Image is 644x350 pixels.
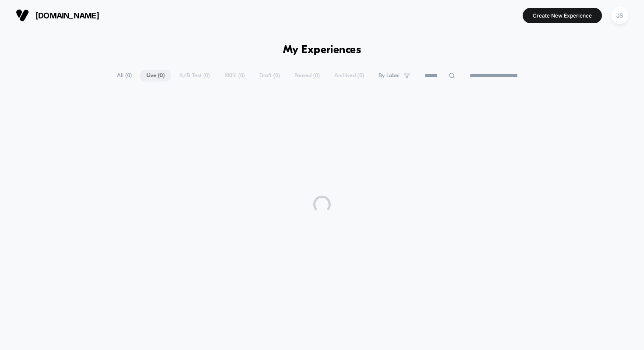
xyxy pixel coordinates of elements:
span: By Label [379,72,400,79]
span: All ( 0 ) [110,70,138,82]
button: Create New Experience [523,8,602,23]
img: Visually logo [16,9,29,22]
button: [DOMAIN_NAME] [13,8,102,22]
div: JS [611,7,628,24]
span: [DOMAIN_NAME] [35,11,99,20]
h1: My Experiences [283,44,361,57]
button: JS [609,7,631,25]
